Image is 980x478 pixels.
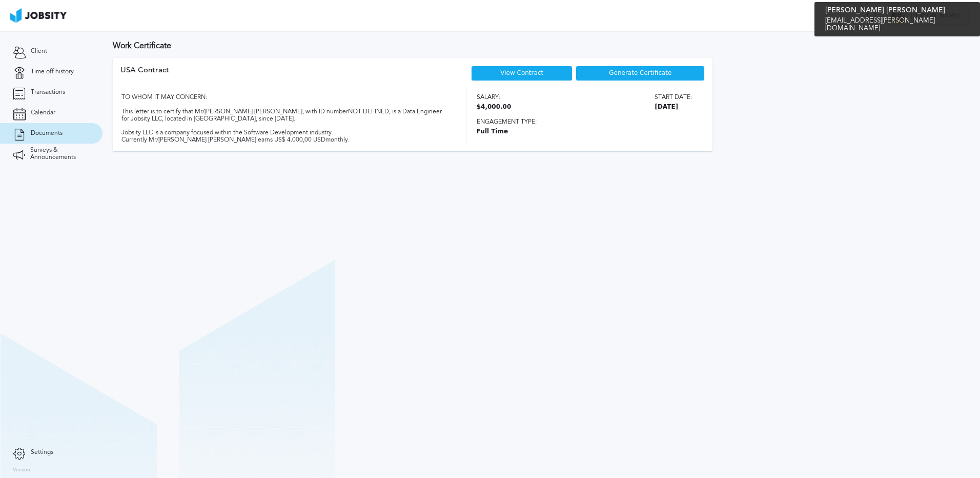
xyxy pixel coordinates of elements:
[500,69,543,76] a: View Contract
[655,104,692,111] span: [DATE]
[31,130,63,137] span: Documents
[120,86,448,144] div: TO WHOM IT MAY CONCERN: This letter is to certify that Mr/[PERSON_NAME] [PERSON_NAME], with ID nu...
[477,118,692,126] span: Engagement type:
[890,8,906,24] div: A
[906,12,964,19] span: [PERSON_NAME]
[885,5,970,26] button: A[PERSON_NAME]
[31,48,47,55] span: Client
[655,94,692,101] span: Start date:
[31,109,55,116] span: Calendar
[31,68,74,75] span: Time off history
[477,128,692,135] span: Full Time
[477,104,512,111] span: $4,000.00
[609,70,671,77] span: Generate Certificate
[113,41,970,50] h3: Work Certificate
[13,467,32,473] label: Version:
[10,8,67,23] img: ab4bad089aa723f57921c736e9817d99.png
[31,89,65,96] span: Transactions
[30,147,90,161] span: Surveys & Announcements
[31,449,53,456] span: Settings
[477,94,512,101] span: Salary:
[120,66,169,86] div: USA Contract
